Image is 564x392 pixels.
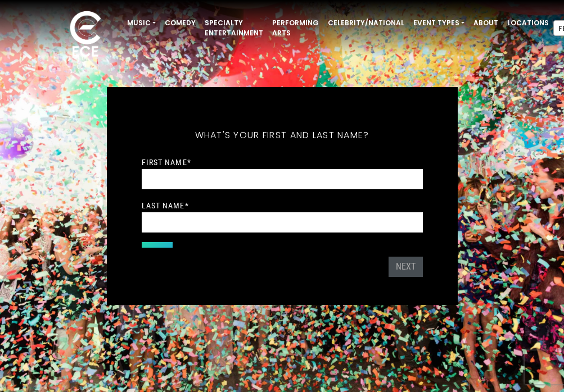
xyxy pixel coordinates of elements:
[409,13,469,33] a: Event Types
[268,13,323,43] a: Performing Arts
[160,13,200,33] a: Comedy
[142,157,191,167] label: First Name
[323,13,409,33] a: Celebrity/National
[142,200,189,211] label: Last Name
[142,115,423,156] h5: What's your first and last name?
[469,13,503,33] a: About
[123,13,160,33] a: Music
[503,13,553,33] a: Locations
[57,8,114,62] img: ece_new_logo_whitev2-1.png
[200,13,268,43] a: Specialty Entertainment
